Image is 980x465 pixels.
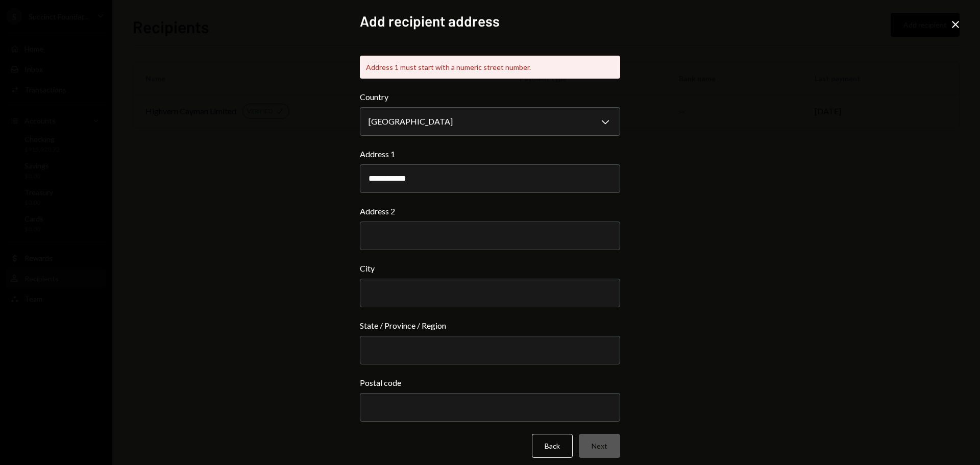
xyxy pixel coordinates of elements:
label: Postal code [360,377,620,389]
label: Address 2 [360,205,620,217]
button: Country [360,107,620,136]
h2: Add recipient address [360,11,620,31]
div: Address 1 must start with a numeric street number. [360,56,620,79]
label: Address 1 [360,148,620,160]
button: Back [532,434,573,458]
label: City [360,262,620,275]
label: Country [360,91,620,103]
label: State / Province / Region [360,320,620,332]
